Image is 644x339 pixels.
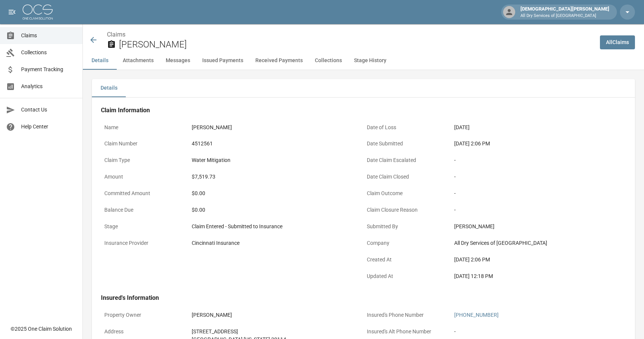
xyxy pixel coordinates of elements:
[363,219,451,234] p: Submitted By
[192,156,360,164] div: Water Mitigation
[160,52,196,70] button: Messages
[454,124,623,131] div: [DATE]
[101,107,626,114] h4: Claim Information
[600,35,635,49] a: AllClaims
[363,308,451,322] p: Insured's Phone Number
[454,140,623,148] div: [DATE] 2:06 PM
[454,206,623,214] div: -
[107,31,125,38] a: Claims
[21,32,76,40] span: Claims
[454,256,623,264] div: [DATE] 2:06 PM
[101,186,188,201] p: Committed Amount
[454,173,623,181] div: -
[192,140,360,148] div: 4512561
[101,136,188,151] p: Claim Number
[454,312,499,318] a: [PHONE_NUMBER]
[83,52,117,70] button: Details
[101,324,188,339] p: Address
[101,169,188,184] p: Amount
[21,106,76,114] span: Contact Us
[101,219,188,234] p: Stage
[101,153,188,168] p: Claim Type
[192,189,360,197] div: $0.00
[363,153,451,168] p: Date Claim Escalated
[5,5,20,20] button: open drawer
[196,52,249,70] button: Issued Payments
[454,223,623,231] div: [PERSON_NAME]
[21,82,76,90] span: Analytics
[520,13,609,19] p: All Dry Services of [GEOGRAPHIC_DATA]
[363,120,451,135] p: Date of Loss
[363,186,451,201] p: Claim Outcome
[23,5,53,20] img: ocs-logo-white-transparent.png
[192,206,360,214] div: $0.00
[363,324,451,339] p: Insured's Alt Phone Number
[83,52,644,70] div: anchor tabs
[101,236,188,250] p: Insurance Provider
[363,252,451,267] p: Created At
[309,52,348,70] button: Collections
[101,203,188,217] p: Balance Due
[21,66,76,73] span: Payment Tracking
[107,30,594,39] nav: breadcrumb
[192,311,360,319] div: [PERSON_NAME]
[454,156,623,164] div: -
[517,5,612,19] div: [DEMOGRAPHIC_DATA][PERSON_NAME]
[21,49,76,56] span: Collections
[101,308,188,322] p: Property Owner
[119,39,594,50] h2: [PERSON_NAME]
[363,203,451,217] p: Claim Closure Reason
[454,328,623,336] div: -
[21,123,76,131] span: Help Center
[92,79,126,97] button: Details
[363,169,451,184] p: Date Claim Closed
[101,120,188,135] p: Name
[192,124,360,131] div: [PERSON_NAME]
[192,239,360,247] div: Cincinnati Insurance
[192,328,360,336] div: [STREET_ADDRESS]
[363,136,451,151] p: Date Submitted
[363,269,451,284] p: Updated At
[92,79,635,97] div: details tabs
[454,272,623,280] div: [DATE] 12:18 PM
[101,294,626,302] h4: Insured's Information
[454,189,623,197] div: -
[117,52,160,70] button: Attachments
[192,223,360,231] div: Claim Entered - Submitted to Insurance
[348,52,392,70] button: Stage History
[363,236,451,250] p: Company
[454,239,623,247] div: All Dry Services of [GEOGRAPHIC_DATA]
[11,325,72,333] div: © 2025 One Claim Solution
[249,52,309,70] button: Received Payments
[192,173,360,181] div: $7,519.73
